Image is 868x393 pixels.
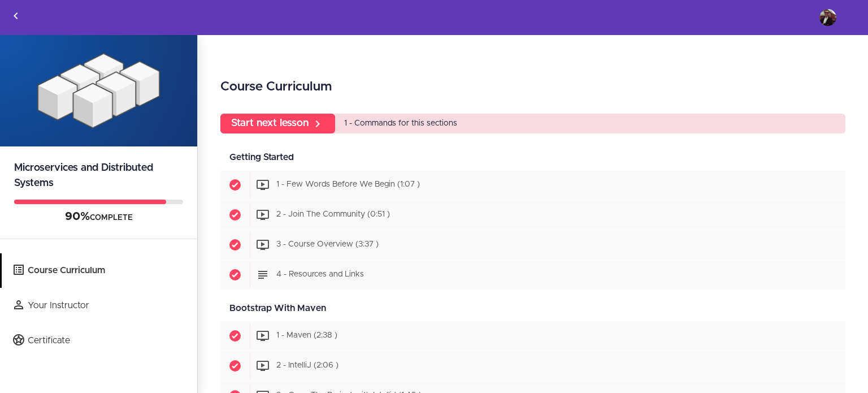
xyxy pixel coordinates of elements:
span: Completed item [220,170,250,200]
span: 1 - Few Words Before We Begin (1:07 ) [276,181,420,189]
h2: Course Curriculum [220,77,845,97]
span: Completed item [220,230,250,260]
span: Completed item [220,200,250,230]
span: 2 - IntelliJ (2:06 ) [276,362,338,370]
span: 2 - Join The Community (0:51 ) [276,211,390,219]
a: Completed item 2 - Join The Community (0:51 ) [220,200,845,230]
a: Completed item 1 - Maven (2:38 ) [220,321,845,351]
a: Completed item 2 - IntelliJ (2:06 ) [220,351,845,381]
span: 1 - Commands for this sections [344,119,457,127]
span: 3 - Course Overview (3:37 ) [276,241,379,249]
a: Completed item 1 - Few Words Before We Begin (1:07 ) [220,170,845,200]
a: Certificate [2,323,197,358]
img: franzlocarno@gmail.com [819,9,836,26]
div: Getting Started [220,145,845,170]
span: 4 - Resources and Links [276,271,364,279]
span: Completed item [220,260,250,290]
div: COMPLETE [14,210,183,224]
a: Your Instructor [2,288,197,323]
a: Course Curriculum [2,253,197,288]
a: Back to courses [1,1,31,34]
a: Start next lesson [220,114,335,133]
div: Bootstrap With Maven [220,296,845,321]
svg: Back to courses [9,9,23,23]
span: 1 - Maven (2:38 ) [276,332,337,340]
a: Completed item 3 - Course Overview (3:37 ) [220,230,845,260]
a: Completed item 4 - Resources and Links [220,260,845,290]
span: Completed item [220,321,250,351]
span: 90% [65,211,90,222]
span: Completed item [220,351,250,381]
